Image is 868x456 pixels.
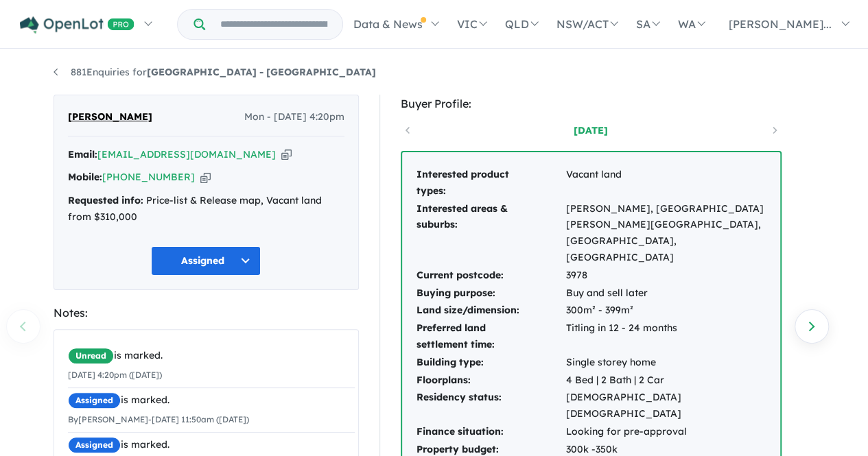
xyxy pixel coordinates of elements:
td: Looking for pre-approval [565,423,766,441]
td: Vacant land [565,166,766,200]
strong: Mobile: [68,171,102,183]
div: Price-list & Release map, Vacant land from $310,000 [68,193,344,226]
td: Single storey home [565,354,766,372]
div: Buyer Profile: [401,95,782,113]
td: Interested areas & suburbs: [416,200,565,267]
a: [EMAIL_ADDRESS][DOMAIN_NAME] [97,148,276,160]
input: Try estate name, suburb, builder or developer [208,10,340,39]
td: Current postcode: [416,267,565,285]
span: Assigned [68,392,121,409]
td: Finance situation: [416,423,565,441]
small: By [PERSON_NAME] - [DATE] 11:50am ([DATE]) [68,414,249,424]
button: Copy [281,147,292,162]
td: Floorplans: [416,372,565,389]
td: [DEMOGRAPHIC_DATA] [DEMOGRAPHIC_DATA] [565,389,766,423]
span: Unread [68,348,114,364]
span: [PERSON_NAME] [68,109,152,125]
img: Openlot PRO Logo White [20,16,134,34]
td: [PERSON_NAME], [GEOGRAPHIC_DATA][PERSON_NAME][GEOGRAPHIC_DATA], [GEOGRAPHIC_DATA], [GEOGRAPHIC_DATA] [565,200,766,267]
strong: Requested info: [68,194,143,206]
td: Residency status: [416,389,565,423]
td: Interested product types: [416,166,565,200]
td: Buying purpose: [416,285,565,302]
strong: [GEOGRAPHIC_DATA] - [GEOGRAPHIC_DATA] [147,66,376,78]
div: is marked. [68,348,355,364]
button: Assigned [151,246,261,276]
div: is marked. [68,437,355,453]
td: Buy and sell later [565,285,766,302]
a: [PHONE_NUMBER] [102,171,195,183]
span: [PERSON_NAME]... [729,17,832,31]
td: Land size/dimension: [416,302,565,320]
a: [DATE] [532,123,649,137]
small: [DATE] 4:20pm ([DATE]) [68,370,162,380]
td: 4 Bed | 2 Bath | 2 Car [565,372,766,389]
strong: Email: [68,148,97,160]
div: Notes: [54,304,359,322]
button: Copy [200,170,211,184]
td: Titling in 12 - 24 months [565,320,766,354]
nav: breadcrumb [54,64,815,81]
td: Building type: [416,354,565,372]
span: Mon - [DATE] 4:20pm [244,109,344,125]
span: Assigned [68,437,121,453]
td: 3978 [565,267,766,285]
div: is marked. [68,392,355,409]
a: 881Enquiries for[GEOGRAPHIC_DATA] - [GEOGRAPHIC_DATA] [54,66,376,78]
td: Preferred land settlement time: [416,320,565,354]
td: 300m² - 399m² [565,302,766,320]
